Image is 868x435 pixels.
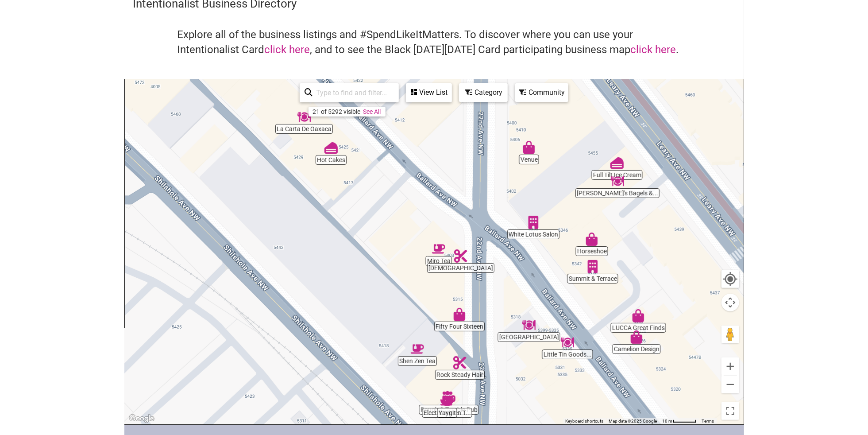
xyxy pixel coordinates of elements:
a: See All [363,108,381,115]
div: LUCCA Great Finds [632,309,645,322]
div: View List [407,84,451,101]
a: click here [265,43,310,56]
div: Camelion Design [630,330,643,344]
div: Hot Cakes [324,141,338,155]
div: Full Tilt Ice Cream [610,156,624,170]
div: Rachel's Bagels & Burritos [611,175,624,188]
a: click here [631,43,676,56]
div: Filter by category [459,83,508,102]
div: La Carta De Oaxaca [297,110,311,124]
button: Zoom in [721,357,739,375]
span: 10 m [663,419,673,423]
div: Little Tin Goods & Apothecary Cabinet [561,336,574,349]
div: Fifty Four Sixteen [453,308,466,321]
div: San Fermo [522,318,536,332]
div: Rough & Tumble Pub [442,391,455,404]
button: Zoom out [721,376,739,393]
img: Google [127,413,156,424]
a: Open this area in Google Maps (opens a new window) [127,413,156,424]
input: Type to find and filter... [313,84,393,101]
div: Vain [454,249,467,263]
div: Shen Zen Tea [411,342,424,356]
div: Rock Steady Hair [453,356,467,369]
div: Yaygit [440,394,454,408]
button: Toggle fullscreen view [721,402,739,420]
button: Map Scale: 10 m per 50 pixels [660,418,699,424]
h4: Explore all of the business listings and #SpendLikeItMatters. To discover where you can use your ... [177,27,691,57]
div: Venue [522,141,536,154]
div: Type to search and filter [300,83,399,102]
div: Community [516,84,567,101]
div: Summit & Terrace [586,260,599,273]
button: Your Location [721,270,739,288]
div: See a list of the visible businesses [406,83,452,102]
div: Filter by Community [515,83,568,102]
button: Map camera controls [721,294,739,311]
div: Miro Tea [432,242,445,256]
div: Category [460,84,507,101]
div: Horseshoe [585,233,598,246]
div: White Lotus Salon [527,216,540,229]
span: Map data ©2025 Google [609,419,657,423]
div: 21 of 5292 visible [313,108,361,115]
button: Keyboard shortcuts [566,418,604,424]
button: Drag Pegman onto the map to open Street View [721,326,739,343]
a: Terms (opens in new tab) [702,419,714,423]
